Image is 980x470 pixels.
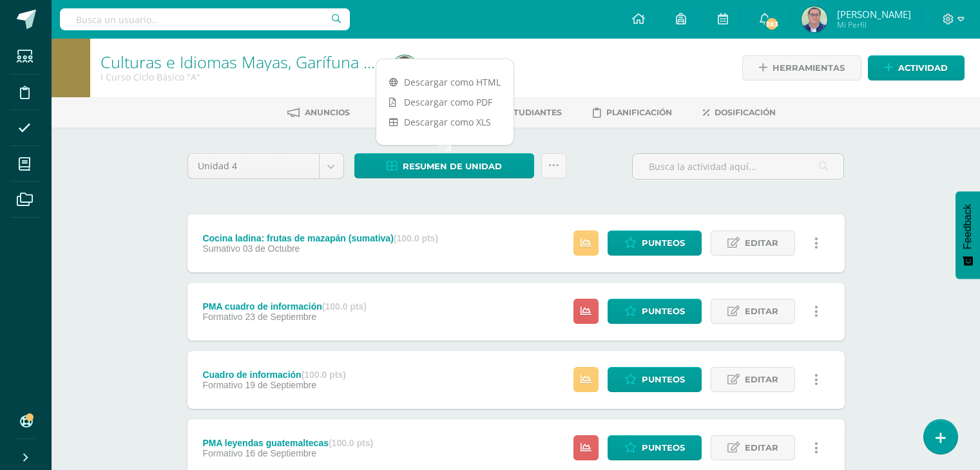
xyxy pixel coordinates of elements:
a: Anuncios [287,102,350,123]
span: Feedback [962,204,974,249]
span: Editar [745,436,778,460]
span: Editar [745,231,778,255]
a: Herramientas [742,55,861,80]
input: Busca un usuario... [60,8,350,30]
span: Sumativo [202,243,240,254]
strong: (100.0 pts) [322,301,367,312]
span: Formativo [202,448,242,458]
span: Actividad [898,56,948,80]
img: eac5640a810b8dcfe6ce893a14069202.png [802,6,827,32]
span: [PERSON_NAME] [837,8,911,21]
a: Descargar como HTML [376,72,514,92]
strong: (100.0 pts) [329,438,373,448]
a: Punteos [608,435,702,460]
span: Punteos [642,436,685,460]
a: Punteos [608,367,702,392]
span: 03 de Octubre [243,243,300,254]
button: Feedback - Mostrar encuesta [956,191,980,279]
div: I Curso Ciclo Básico 'A' [101,71,376,83]
span: Unidad 4 [198,154,309,178]
div: Cocina ladina: frutas de mazapán (sumativa) [202,233,438,243]
span: Formativo [202,380,242,390]
span: Herramientas [773,56,845,80]
strong: (100.0 pts) [302,370,346,380]
span: Punteos [642,368,685,391]
div: PMA leyendas guatemaltecas [202,438,373,448]
a: Descargar como XLS [376,112,514,132]
span: 16 de Septiembre [245,448,317,458]
strong: (100.0 pts) [394,233,438,243]
img: eac5640a810b8dcfe6ce893a14069202.png [392,55,418,81]
a: Unidad 4 [188,154,343,178]
span: Formativo [202,312,242,322]
span: Anuncios [305,108,350,117]
span: Dosificación [715,108,776,117]
span: Mi Perfil [837,19,911,30]
span: Punteos [642,299,685,323]
span: Estudiantes [503,108,562,117]
span: 19 de Septiembre [245,380,317,390]
a: Descargar como PDF [376,92,514,112]
input: Busca la actividad aquí... [633,154,843,179]
div: PMA cuadro de información [202,301,367,312]
h1: Culturas e Idiomas Mayas, Garífuna o Xinka [101,53,376,71]
a: Actividad [868,55,965,80]
span: 23 de Septiembre [245,312,317,322]
a: Punteos [608,299,702,324]
span: Punteos [642,231,685,255]
a: Estudiantes [485,102,562,123]
span: Editar [745,299,778,323]
span: 283 [765,17,779,31]
span: Resumen de unidad [403,155,502,178]
a: Punteos [608,230,702,256]
a: Planificación [593,102,672,123]
a: Culturas e Idiomas Mayas, Garífuna o Xinka [101,51,416,73]
a: Resumen de unidad [354,153,534,178]
a: Dosificación [703,102,776,123]
div: Cuadro de información [202,370,345,380]
span: Planificación [606,108,672,117]
span: Editar [745,368,778,391]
